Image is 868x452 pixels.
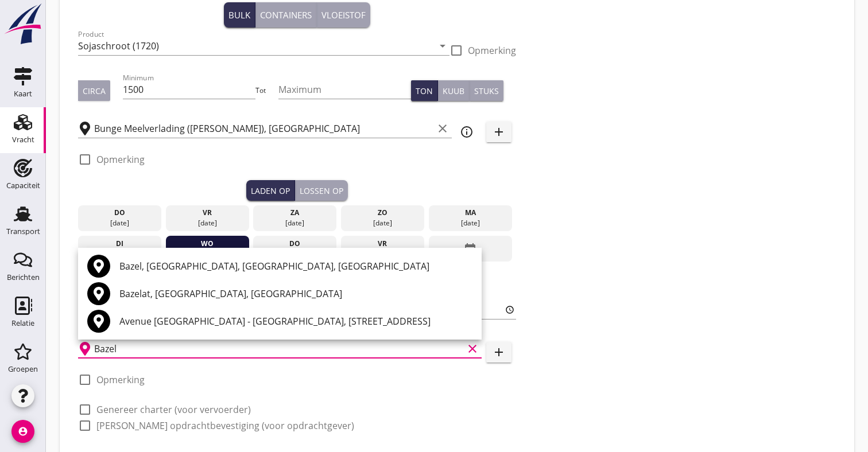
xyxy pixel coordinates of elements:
input: Laadplaats [94,119,433,138]
div: Groepen [8,365,38,373]
div: Containers [260,9,312,22]
div: wo [168,239,246,249]
div: vr [168,208,246,218]
div: Tot [255,85,278,96]
button: Ton [411,80,438,101]
label: [PERSON_NAME] opdrachtbevestiging (voor opdrachtgever) [96,420,354,431]
div: [DATE] [81,218,158,228]
div: do [81,208,158,218]
div: Kaart [14,90,32,98]
div: Kuub [443,85,464,97]
div: za [256,208,334,218]
img: logo-small.a267ee39.svg [2,3,44,45]
div: Bazelat, [GEOGRAPHIC_DATA], [GEOGRAPHIC_DATA] [119,287,472,301]
div: ma [431,208,509,218]
button: Bulk [224,2,255,28]
i: arrow_drop_down [436,39,449,53]
i: add [492,345,506,359]
i: clear [436,122,449,135]
div: Laden op [251,185,290,197]
div: Vloeistof [321,9,366,22]
div: Transport [6,228,40,235]
button: Stuks [470,80,503,101]
label: Genereer charter (voor vervoerder) [96,404,251,415]
div: vr [344,239,421,249]
div: Ton [416,85,433,97]
label: Opmerking [96,154,145,165]
div: Avenue [GEOGRAPHIC_DATA] - [GEOGRAPHIC_DATA], [STREET_ADDRESS] [119,314,472,328]
i: clear [466,342,479,356]
i: date_range [463,239,477,259]
button: Containers [255,2,317,28]
i: info_outline [460,125,474,139]
label: Opmerking [96,374,145,385]
input: Product [78,37,433,55]
div: [DATE] [344,218,421,228]
div: [DATE] [168,218,246,228]
input: Maximum [278,80,410,99]
div: Circa [83,85,106,97]
button: Vloeistof [317,2,370,28]
i: account_circle [11,420,34,443]
div: Stuks [474,85,499,97]
button: Kuub [438,80,470,101]
div: zo [344,208,421,218]
div: Capaciteit [6,182,40,189]
div: di [81,239,158,249]
div: Bulk [228,9,250,22]
div: Lossen op [300,185,343,197]
div: do [256,239,334,249]
i: add [492,125,506,139]
div: Vracht [12,136,34,143]
div: [DATE] [256,218,334,228]
label: Opmerking [468,45,516,56]
div: Bazel, [GEOGRAPHIC_DATA], [GEOGRAPHIC_DATA], [GEOGRAPHIC_DATA] [119,259,472,273]
div: Relatie [11,319,34,327]
input: Losplaats [94,340,463,358]
input: Minimum [123,80,255,99]
div: [DATE] [431,218,509,228]
div: Berichten [7,274,40,281]
button: Laden op [246,180,295,201]
button: Lossen op [295,180,348,201]
button: Circa [78,80,110,101]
